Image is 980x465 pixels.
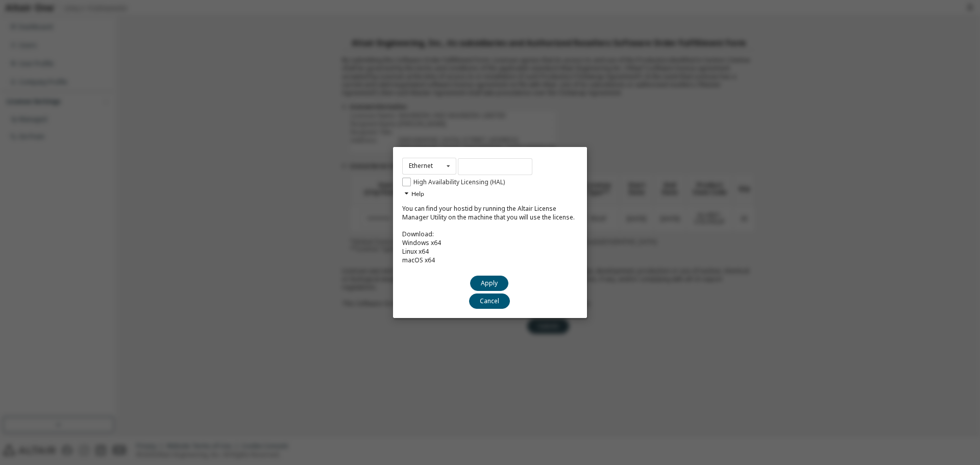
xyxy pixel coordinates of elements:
a: macOS x64 [402,255,435,264]
div: You can find your hostid by running the Altair License Manager Utility on the machine that you wi... [402,205,578,273]
button: Cancel [469,293,510,309]
label: High Availability Licensing (HAL) [402,178,505,186]
a: Linux x64 [402,247,429,256]
button: Apply [470,276,508,291]
div: Ethernet [409,163,433,169]
div: Help [402,187,578,202]
a: Windows x64 [402,238,441,247]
